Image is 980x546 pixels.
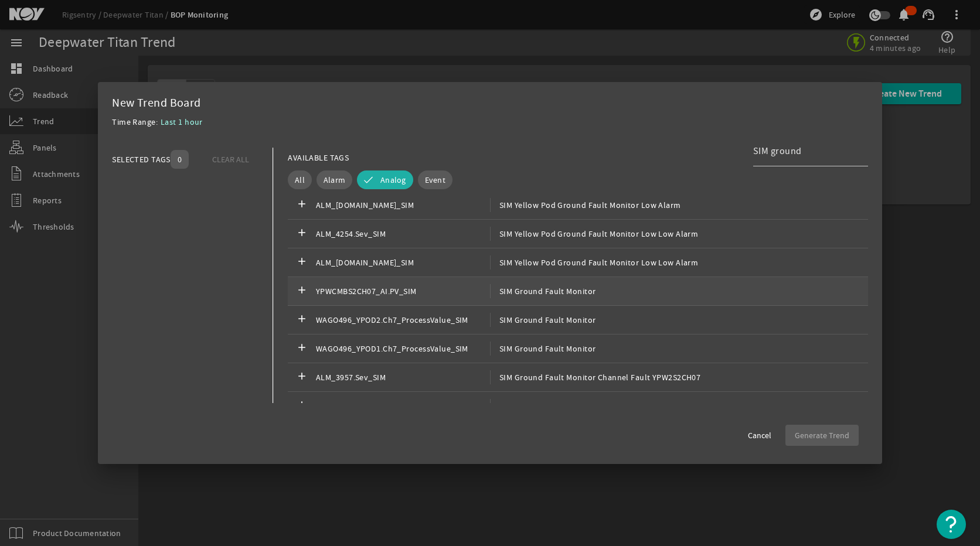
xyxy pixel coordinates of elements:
span: WAGO496_YPOD1.Ch7_ProcessValue_SIM [316,342,490,356]
span: SIM Ground Fault Monitor Channel Fault YPW2S2CH07 [490,370,700,384]
mat-icon: add [295,313,309,327]
button: Cancel [739,425,781,446]
span: ALM_[DOMAIN_NAME]_SIM [316,255,490,269]
span: SIM Ground Fault Monitor [490,313,596,327]
span: 0 [178,153,182,165]
span: ALM_3957.Sev_SIM [316,370,490,384]
span: Analog [380,174,406,186]
span: Cancel [748,429,771,441]
span: ALM_[DOMAIN_NAME]_SIM [316,399,490,413]
mat-icon: add [295,227,309,241]
mat-icon: add [295,198,309,212]
span: Event [425,174,445,186]
div: SELECTED TAGS [112,152,171,166]
span: All [295,174,305,186]
input: Search Tag Names [753,144,859,158]
span: SIM Ground Fault Monitor Channel Fault YPW2S2CH07 [490,399,700,413]
mat-icon: add [295,284,309,298]
span: ALM_4254.Sev_SIM [316,227,490,241]
mat-icon: add [295,342,309,356]
span: SIM Yellow Pod Ground Fault Monitor Low Alarm [490,198,681,212]
div: New Trend Board [112,96,868,110]
span: Alarm [324,174,345,186]
span: WAGO496_YPOD2.Ch7_ProcessValue_SIM [316,313,490,327]
span: Last 1 hour [161,117,203,127]
div: AVAILABLE TAGS [288,151,349,165]
mat-icon: add [295,255,309,269]
span: YPWCMBS2CH07_AI.PV_SIM [316,284,490,298]
span: SIM Yellow Pod Ground Fault Monitor Low Low Alarm [490,255,698,269]
span: SIM Ground Fault Monitor [490,284,596,298]
mat-icon: add [295,399,309,413]
span: ALM_[DOMAIN_NAME]_SIM [316,198,490,212]
div: Time Range: [112,115,161,136]
span: SIM Yellow Pod Ground Fault Monitor Low Low Alarm [490,227,698,241]
span: SIM Ground Fault Monitor [490,342,596,356]
mat-icon: add [295,370,309,384]
button: Open Resource Center [937,510,966,539]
